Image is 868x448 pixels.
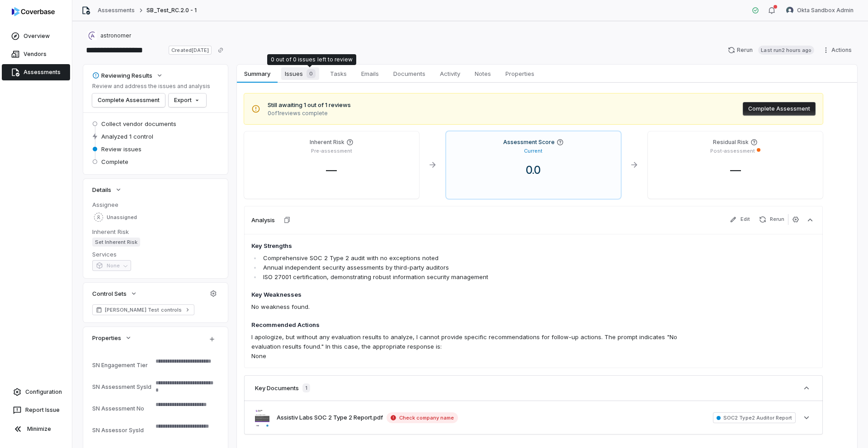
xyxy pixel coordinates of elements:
span: 0 of 1 reviews complete [268,110,351,117]
span: SB_Test_RC.2.0 - 1 [146,7,197,14]
div: SN Assessment No [92,405,152,412]
button: Okta Sandbox Admin avatarOkta Sandbox Admin [781,4,859,17]
button: Copy link [212,42,229,58]
h4: Inherent Risk [310,139,344,146]
span: Properties [502,68,538,79]
span: 0.0 [519,163,548,177]
img: 8cf8d3babf0e4c27a2940246a27734a2.jpg [255,408,269,427]
span: Collect vendor documents [101,120,176,128]
span: Analyzed 1 control [101,132,153,140]
div: SN Assessment SysId [92,383,152,390]
span: Issues [281,67,319,80]
dt: Inherent Risk [92,228,219,236]
a: Overview [2,28,70,44]
span: Review issues [101,145,142,153]
a: Vendors [2,46,70,62]
button: Details [90,182,125,198]
li: Comprehensive SOC 2 Type 2 audit with no exceptions noted [261,253,703,263]
a: Assessments [98,7,135,14]
button: Properties [90,330,135,346]
span: Unassigned [107,214,137,221]
span: Last run 2 hours ago [758,46,814,55]
button: Rerun [755,214,788,225]
h4: Key Strengths [251,242,703,251]
span: Tasks [326,68,350,79]
span: Control Sets [92,289,127,298]
p: Pre-assessment [311,148,352,154]
span: — [723,163,748,177]
span: Properties [92,334,121,342]
span: Okta Sandbox Admin [797,7,854,14]
span: Activity [436,68,464,79]
button: Actions [820,43,857,57]
button: Complete Assessment [743,102,816,116]
span: Set Inherent Risk [92,238,140,247]
h4: Assessment Score [503,139,555,146]
span: astronomer [100,32,131,39]
p: No weakness found. [251,302,703,312]
p: Review and address the issues and analysis [92,83,210,90]
h3: Analysis [251,216,275,224]
span: [PERSON_NAME] Test controls [105,306,182,313]
h4: Recommended Actions [251,321,703,330]
span: Emails [358,68,382,79]
button: Minimize [4,420,68,438]
h4: Key Weaknesses [251,290,703,299]
li: Annual independent security assessments by third-party auditors [261,263,703,272]
a: [PERSON_NAME] Test controls [92,304,194,315]
dt: Services [92,250,219,258]
button: Control Sets [90,285,140,302]
span: Summary [241,68,274,79]
div: 0 out of 0 issues left to review [271,56,353,63]
p: I apologize, but without any evaluation results to analyze, I cannot provide specific recommendat... [251,332,703,351]
span: Created [DATE] [169,46,211,55]
button: Report Issue [4,402,68,418]
button: https://astronomer.io/astronomer [85,28,134,44]
span: Still awaiting 1 out of 1 reviews [268,101,351,110]
button: Edit [726,214,754,225]
p: Current [524,148,542,154]
span: 1 [302,383,310,392]
span: 0 [307,69,316,78]
img: Okta Sandbox Admin avatar [786,7,793,14]
span: Documents [390,68,429,79]
span: Details [92,186,111,194]
button: RerunLast run2 hours ago [722,43,820,57]
div: SN Assessor SysId [92,427,152,434]
button: Assistiv Labs SOC 2 Type 2 Report.pdf [277,413,383,422]
div: Reviewing Results [92,71,152,79]
button: Complete Assessment [92,93,165,107]
h3: Key Documents [255,384,299,392]
span: — [319,163,344,177]
img: logo-D7KZi-bG.svg [12,7,55,16]
p: None [251,351,703,361]
span: SOC2 Type2 Auditor Report [713,412,796,423]
dt: Assignee [92,201,219,209]
a: Assessments [2,64,70,80]
p: Post-assessment [710,148,755,154]
div: SN Engagement Tier [92,362,152,369]
span: Notes [471,68,495,79]
li: ISO 27001 certification, demonstrating robust information security management [261,272,703,282]
a: Configuration [4,384,68,400]
button: Export [169,93,206,107]
span: Check company name [387,412,458,423]
span: Complete [101,158,128,166]
button: Reviewing Results [90,67,166,84]
h4: Residual Risk [713,139,749,146]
